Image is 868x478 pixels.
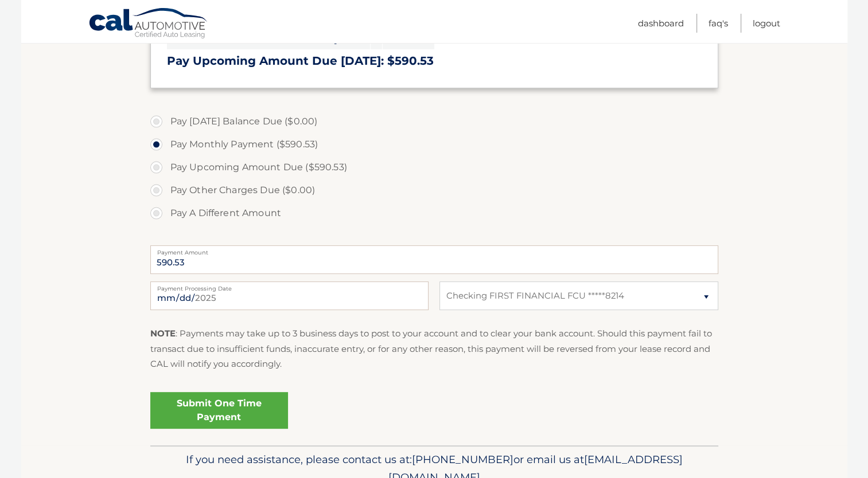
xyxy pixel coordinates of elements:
[150,328,176,339] strong: NOTE
[150,133,718,156] label: Pay Monthly Payment ($590.53)
[412,453,513,466] span: [PHONE_NUMBER]
[150,245,718,274] input: Payment Amount
[150,202,718,225] label: Pay A Different Amount
[88,7,209,41] a: Cal Automotive
[150,179,718,202] label: Pay Other Charges Due ($0.00)
[753,14,780,33] a: Logout
[150,156,718,179] label: Pay Upcoming Amount Due ($590.53)
[150,110,718,133] label: Pay [DATE] Balance Due ($0.00)
[167,54,702,68] h3: Pay Upcoming Amount Due [DATE]: $590.53
[150,245,718,254] label: Payment Amount
[150,326,718,371] p: : Payments may take up to 3 business days to post to your account and to clear your bank account....
[150,281,429,310] input: Payment Date
[150,281,429,291] label: Payment Processing Date
[709,14,728,33] a: FAQ's
[638,14,684,33] a: Dashboard
[150,392,288,429] a: Submit One Time Payment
